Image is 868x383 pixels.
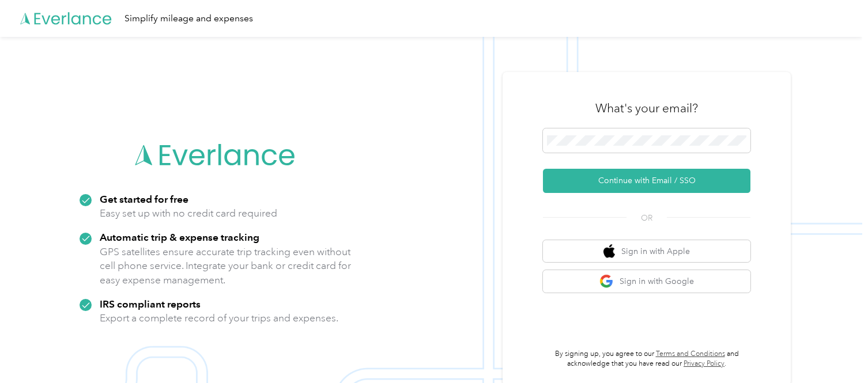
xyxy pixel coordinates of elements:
[595,100,698,116] h3: What's your email?
[543,169,750,193] button: Continue with Email / SSO
[627,212,667,224] span: OR
[543,240,750,263] button: apple logoSign in with Apple
[684,359,724,368] a: Privacy Policy
[100,298,201,310] strong: IRS compliant reports
[124,12,253,26] div: Simplify mileage and expenses
[603,244,615,259] img: apple logo
[100,193,188,205] strong: Get started for free
[100,206,277,221] p: Easy set up with no credit card required
[543,270,750,293] button: google logoSign in with Google
[100,245,352,287] p: GPS satellites ensure accurate trip tracking even without cell phone service. Integrate your bank...
[543,349,750,369] p: By signing up, you agree to our and acknowledge that you have read our .
[100,231,259,243] strong: Automatic trip & expense tracking
[656,350,725,358] a: Terms and Conditions
[599,274,614,289] img: google logo
[100,311,338,325] p: Export a complete record of your trips and expenses.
